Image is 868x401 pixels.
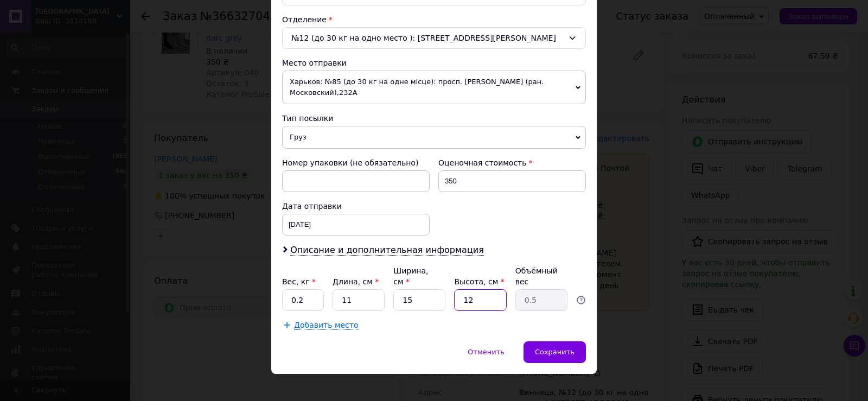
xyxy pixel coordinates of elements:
[535,348,575,356] span: Сохранить
[454,277,504,286] label: Высота, см
[515,265,567,287] div: Объёмный вес
[393,266,428,286] label: Ширина, см
[282,277,316,286] label: Вес, кг
[438,157,586,168] div: Оценочная стоимость
[282,126,586,149] span: Груз
[282,114,333,123] span: Тип посылки
[468,348,505,356] span: Отменить
[290,245,484,256] span: Описание и дополнительная информация
[333,277,379,286] label: Длина, см
[282,14,586,25] div: Отделение
[282,27,586,49] div: №12 (до 30 кг на одно место ): [STREET_ADDRESS][PERSON_NAME]
[282,157,430,168] div: Номер упаковки (не обязательно)
[282,201,430,212] div: Дата отправки
[294,321,359,330] span: Добавить место
[282,59,347,67] span: Место отправки
[282,71,586,104] span: Харьков: №85 (до 30 кг на одне місце): просп. [PERSON_NAME] (ран. Московский),232А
